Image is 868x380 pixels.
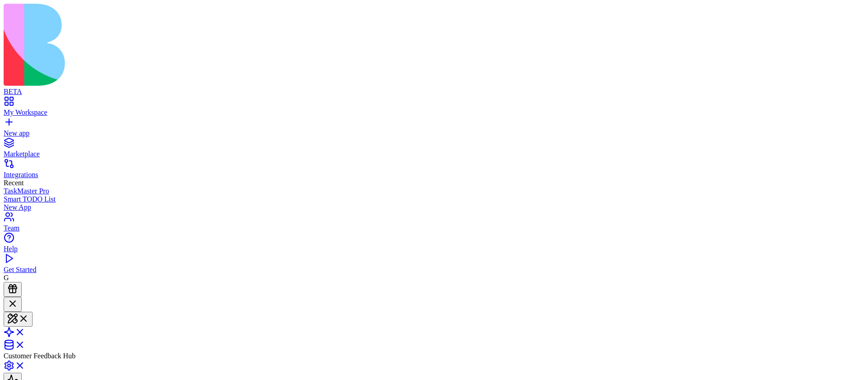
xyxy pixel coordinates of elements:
div: BETA [4,88,864,96]
span: G [4,274,9,281]
div: Integrations [4,171,864,179]
a: BETA [4,80,864,96]
a: Marketplace [4,142,864,158]
a: Help [4,237,864,253]
a: New app [4,121,864,137]
div: My Workspace [4,108,864,117]
a: Get Started [4,258,864,274]
span: Customer Feedback Hub [4,352,75,360]
img: logo [4,4,367,86]
div: New app [4,129,864,137]
div: Help [4,245,864,253]
div: Get Started [4,266,864,274]
div: Team [4,224,864,232]
a: Integrations [4,163,864,179]
a: Team [4,216,864,232]
span: Recent [4,179,24,187]
a: New App [4,203,864,211]
div: Marketplace [4,150,864,158]
a: Smart TODO List [4,195,864,203]
a: My Workspace [4,100,864,117]
a: TaskMaster Pro [4,187,864,195]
